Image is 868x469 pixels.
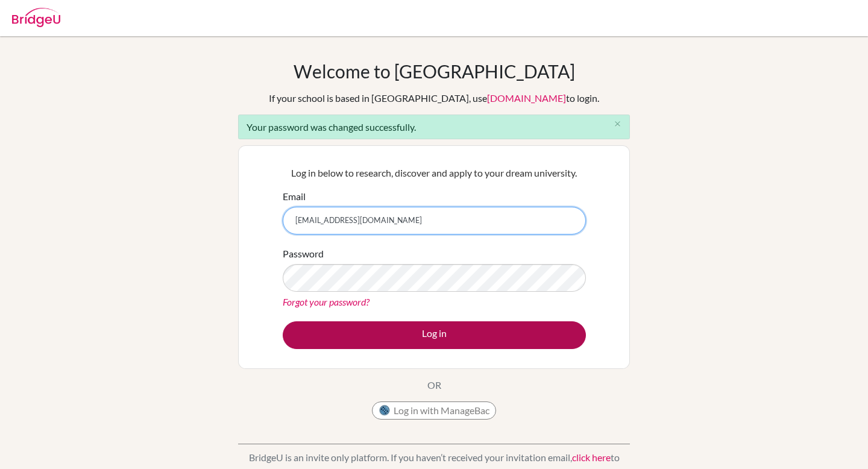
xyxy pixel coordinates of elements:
div: If your school is based in [GEOGRAPHIC_DATA], use to login. [269,91,599,105]
button: Close [605,115,629,133]
div: Your password was changed successfully. [238,115,630,139]
p: OR [427,378,441,392]
label: Email [283,189,306,204]
button: Log in [283,321,586,349]
a: Forgot your password? [283,296,370,307]
a: [DOMAIN_NAME] [487,92,566,104]
button: Log in with ManageBac [372,401,496,420]
p: Log in below to research, discover and apply to your dream university. [283,166,586,180]
a: click here [572,452,611,463]
img: Bridge-U [12,8,60,27]
h1: Welcome to [GEOGRAPHIC_DATA] [294,60,575,82]
label: Password [283,247,324,261]
i: close [613,119,622,128]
